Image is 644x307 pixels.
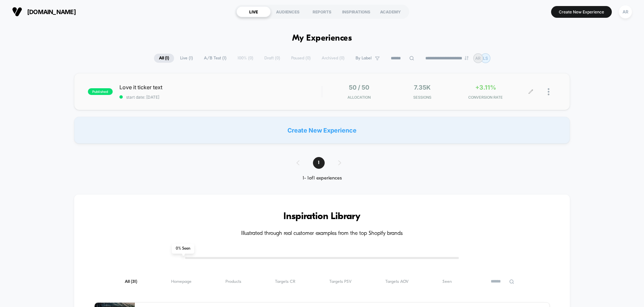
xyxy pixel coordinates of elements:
[442,279,452,284] span: Seen
[385,279,409,284] span: Targets AOV
[156,85,172,101] button: Play, NEW DEMO 2025-VEED.mp4
[465,56,469,60] img: end
[280,173,300,180] input: Volume
[329,279,352,284] span: Targets PSV
[619,5,632,18] div: AR
[199,54,231,63] span: A/B Test ( 1 )
[347,95,371,100] span: Allocation
[483,56,488,61] p: LS
[119,95,322,100] span: start date: [DATE]
[475,84,496,91] span: +3.11%
[271,6,305,17] div: AUDIENCES
[305,6,339,17] div: REPORTS
[94,231,550,237] h4: Illustrated through real customer examples from the top Shopify brands
[12,7,22,17] img: Visually logo
[5,162,325,168] input: Seek
[349,84,369,91] span: 50 / 50
[313,157,325,169] span: 1
[414,84,431,91] span: 7.35k
[119,84,322,91] span: Love it ticker text
[10,6,78,17] button: [DOMAIN_NAME]
[475,56,481,61] p: AR
[172,244,194,254] span: 0 % Seen
[233,172,248,180] div: Current time
[290,175,355,181] div: 1 - 1 of 1 experiences
[74,117,570,144] div: Create New Experience
[356,56,372,61] span: By Label
[88,88,113,95] span: published
[131,279,137,284] span: ( 31 )
[249,172,267,180] div: Duration
[171,279,192,284] span: Homepage
[455,95,516,100] span: CONVERSION RATE
[175,54,198,63] span: Live ( 1 )
[275,279,296,284] span: Targets CR
[27,8,76,15] span: [DOMAIN_NAME]
[236,6,271,17] div: LIVE
[154,54,174,63] span: All ( 1 )
[551,6,612,18] button: Create New Experience
[125,279,137,284] span: All
[373,6,408,17] div: ACADEMY
[339,6,373,17] div: INSPIRATIONS
[225,279,241,284] span: Products
[292,34,352,43] h1: My Experiences
[3,171,14,182] button: Play, NEW DEMO 2025-VEED.mp4
[617,5,634,19] button: AR
[392,95,452,100] span: Sessions
[94,211,550,222] h3: Inspiration Library
[548,88,549,95] img: close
